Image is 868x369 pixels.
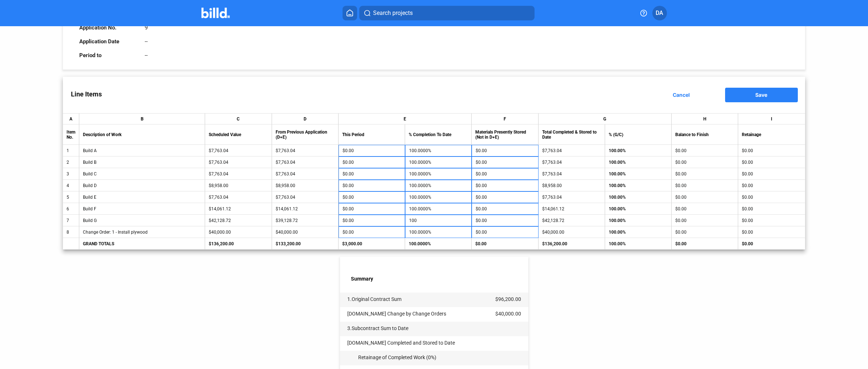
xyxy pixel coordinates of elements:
[472,114,538,124] th: F
[605,226,672,238] td: 100.00%
[359,6,535,20] button: Search projects
[209,195,268,200] div: $7,763.04
[205,124,272,145] th: Scheduled Value
[373,9,413,17] span: Search projects
[351,276,528,283] label: Summary
[347,325,408,331] span: 3.Subcontract Sum to Date
[542,148,601,153] div: $7,763.04
[145,24,148,31] div: 9
[205,114,272,124] th: C
[605,180,672,191] td: 100.00%
[738,124,805,145] th: Retainage
[605,215,672,226] td: 100.00%
[83,160,201,165] div: Build B
[675,148,734,153] div: $0.00
[605,203,672,215] td: 100.00%
[83,183,201,188] div: Build D
[725,88,798,102] button: Save
[605,156,672,168] td: 100.00%
[742,218,801,223] div: $0.00
[495,307,528,317] td: $40,000.00
[145,38,148,45] div: --
[276,218,335,223] div: $39,128.72
[675,160,734,165] div: $0.00
[542,206,601,211] div: $14,061.12
[276,148,335,153] div: $7,763.04
[67,206,75,211] div: 6
[272,124,339,145] th: From Previous Application (D+E)
[539,114,672,124] th: G
[209,230,268,235] div: $40,000.00
[672,238,738,250] td: $0.00
[652,6,667,20] button: DA
[495,293,528,302] td: $96,200.00
[63,83,110,105] label: Line Items
[605,124,672,145] th: % (G/C)
[542,230,601,235] div: $40,000.00
[209,183,268,188] div: $8,958.00
[742,195,801,200] div: $0.00
[742,206,801,211] div: $0.00
[79,114,205,124] th: B
[201,8,230,18] img: Billd Company Logo
[347,354,436,360] span: Retainage of Completed Work (0%)
[272,238,339,250] td: $133,200.00
[605,191,672,203] td: 100.00%
[605,145,672,156] td: 100.00%
[675,206,734,211] div: $0.00
[83,206,201,211] div: Build F
[67,183,75,188] div: 4
[675,218,734,223] div: $0.00
[83,230,201,235] div: Change Order: 1 - Install plywood
[738,114,805,124] th: I
[742,230,801,235] div: $0.00
[79,238,205,250] td: GRAND TOTALS
[83,171,201,176] div: Build C
[272,114,339,124] th: D
[276,171,335,176] div: $7,763.04
[742,171,801,176] div: $0.00
[656,9,663,17] span: DA
[742,148,801,153] div: $0.00
[339,114,472,124] th: E
[209,206,268,211] div: $14,061.12
[83,148,201,153] div: Build A
[339,238,405,250] td: $3,000.00
[675,195,734,200] div: $0.00
[675,171,734,176] div: $0.00
[339,124,405,145] th: This Period
[673,92,690,98] span: Cancel
[276,195,335,200] div: $7,763.04
[83,218,201,223] div: Build G
[675,183,734,188] div: $0.00
[209,160,268,165] div: $7,763.04
[539,124,605,145] th: Total Completed & Stored to Date
[67,195,75,200] div: 5
[205,238,272,250] td: $136,200.00
[67,230,75,235] div: 8
[405,124,472,145] th: % Completion To Date
[79,38,137,45] div: Application Date
[63,114,79,124] th: A
[67,218,75,223] div: 7
[347,311,446,317] span: [DOMAIN_NAME] Change by Change Orders
[542,183,601,188] div: $8,958.00
[79,52,137,59] div: Period to
[755,92,767,98] span: Save
[209,218,268,223] div: $42,128.72
[542,218,601,223] div: $42,128.72
[209,171,268,176] div: $7,763.04
[542,195,601,200] div: $7,763.04
[672,114,738,124] th: H
[79,24,137,31] div: Application No.
[605,238,672,250] td: 100.00%
[67,160,75,165] div: 2
[645,88,718,102] button: Cancel
[472,238,538,250] td: $0.00
[675,230,734,235] div: $0.00
[742,183,801,188] div: $0.00
[67,171,75,176] div: 3
[276,183,335,188] div: $8,958.00
[738,238,805,250] td: $0.00
[539,238,605,250] td: $136,200.00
